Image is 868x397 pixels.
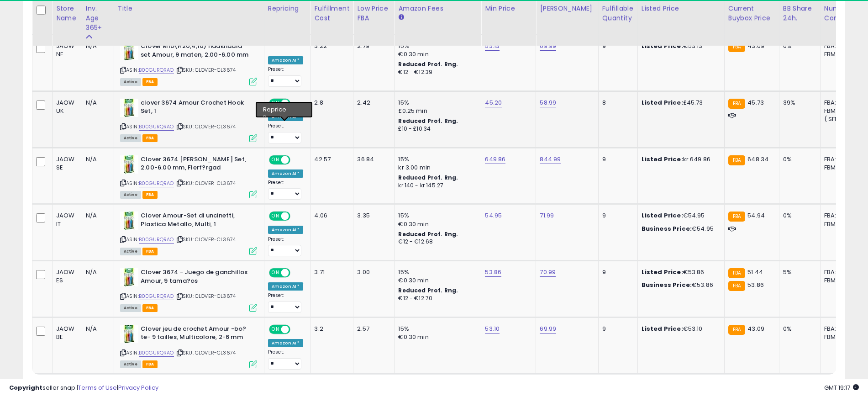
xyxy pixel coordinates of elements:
[78,383,117,392] a: Terms of Use
[141,155,252,175] b: Clover 3674 [PERSON_NAME] Set, 2.00-6.00 mm, Flerf?rgad
[602,42,631,50] div: 9
[642,325,717,333] div: €53.10
[120,99,257,141] div: ASIN:
[642,42,717,50] div: €53.13
[398,125,474,133] div: £10 - £10.34
[142,134,158,142] span: FBA
[141,325,252,344] b: Clover jeu de crochet Amour -bo?te- 9 tailles, Multicolore, 2-6 mm
[642,99,717,107] div: £45.73
[642,225,717,233] div: €54.95
[86,268,107,276] div: N/A
[86,155,107,164] div: N/A
[86,99,107,107] div: N/A
[398,155,474,164] div: 15%
[120,304,141,312] span: All listings currently available for purchase on Amazon
[175,236,236,243] span: | SKU: CLOVER-CL3674
[824,325,854,333] div: FBA: 4
[268,56,304,64] div: Amazon AI *
[120,191,141,199] span: All listings currently available for purchase on Amazon
[485,42,500,51] a: 53.13
[824,115,854,123] div: ( SFP: 2 )
[602,268,631,276] div: 9
[602,325,631,333] div: 9
[139,66,174,74] a: B00GURQRAO
[642,211,683,220] b: Listed Price:
[783,212,813,220] div: 0%
[120,155,138,174] img: 51fyVCo3HqL._SL40_.jpg
[540,211,554,220] a: 71.99
[357,212,387,220] div: 3.35
[783,155,813,164] div: 0%
[9,384,158,392] div: seller snap | |
[602,99,631,107] div: 8
[120,212,257,254] div: ASIN:
[56,212,75,228] div: JAOW IT
[642,155,683,164] b: Listed Price:
[120,268,138,286] img: 51fyVCo3HqL._SL40_.jpg
[314,325,346,333] div: 3.2
[540,155,561,164] a: 844.99
[86,325,107,333] div: N/A
[142,304,158,312] span: FBA
[642,212,717,220] div: €54.95
[268,4,307,13] div: Repricing
[398,13,404,21] small: Amazon Fees.
[175,292,236,300] span: | SKU: CLOVER-CL3674
[398,164,474,172] div: kr 3.00 min
[602,212,631,220] div: 9
[824,99,854,107] div: FBA: 6
[141,99,252,118] b: clover 3674 Amour Crochet Hook Set, 1
[120,360,141,368] span: All listings currently available for purchase on Amazon
[602,4,634,23] div: Fulfillable Quantity
[398,69,474,76] div: €12 - €12.39
[824,276,854,285] div: FBM: 3
[747,211,765,220] span: 54.94
[728,155,745,165] small: FBA
[824,107,854,115] div: FBM: 11
[747,268,763,276] span: 51.44
[783,4,816,23] div: BB Share 24h.
[824,164,854,172] div: FBM: 2
[86,4,110,32] div: Inv. Age 365+
[398,268,474,276] div: 15%
[357,42,387,50] div: 2.79
[268,66,304,87] div: Preset:
[398,107,474,115] div: £0.25 min
[268,123,304,143] div: Preset:
[139,349,174,357] a: B00GURQRAO
[485,98,502,107] a: 45.20
[602,155,631,164] div: 9
[120,99,138,117] img: 51fyVCo3HqL._SL40_.jpg
[824,50,854,58] div: FBM: 5
[175,123,236,130] span: | SKU: CLOVER-CL3674
[268,282,304,291] div: Amazon AI *
[120,248,141,255] span: All listings currently available for purchase on Amazon
[120,78,141,86] span: All listings currently available for purchase on Amazon
[824,212,854,220] div: FBA: 5
[783,99,813,107] div: 39%
[270,325,281,333] span: ON
[398,333,474,341] div: €0.30 min
[540,98,556,107] a: 58.99
[728,268,745,278] small: FBA
[728,4,775,23] div: Current Buybox Price
[141,42,252,61] b: Clover MID(H20,4,10) haaknaald set Amour, 9 maten, 2.00-6.00 mm
[142,78,158,86] span: FBA
[120,212,138,230] img: 51fyVCo3HqL._SL40_.jpg
[824,42,854,50] div: FBA: 5
[175,349,236,356] span: | SKU: CLOVER-CL3674
[314,42,346,50] div: 3.22
[642,155,717,164] div: kr 649.86
[398,212,474,220] div: 15%
[728,42,745,52] small: FBA
[642,281,717,289] div: €53.86
[56,155,75,172] div: JAOW SE
[642,98,683,107] b: Listed Price:
[485,155,505,164] a: 649.86
[56,42,75,58] div: JAOW NE
[120,268,257,311] div: ASIN:
[485,211,502,220] a: 54.95
[120,325,257,367] div: ASIN:
[120,325,138,343] img: 51fyVCo3HqL._SL40_.jpg
[270,156,281,164] span: ON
